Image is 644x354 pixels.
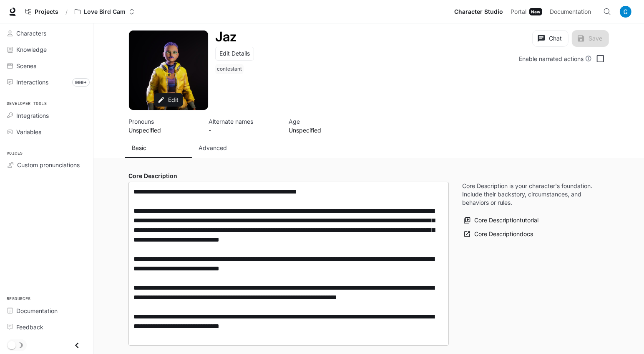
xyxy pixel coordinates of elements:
[209,126,279,135] p: -
[16,111,49,120] span: Integrations
[16,78,48,87] span: Interactions
[3,125,90,139] a: Variables
[129,31,208,110] button: Open character avatar dialog
[72,78,90,87] span: 999+
[546,3,597,20] a: Documentation
[532,30,569,47] button: Chat
[62,8,71,16] div: /
[289,117,359,126] p: Age
[507,3,546,20] a: PortalNew
[128,172,449,180] h4: Core Description
[3,158,90,172] a: Custom pronunciations
[132,144,146,152] p: Basic
[16,45,47,54] span: Knowledge
[620,6,631,18] img: User avatar
[454,7,503,17] span: Character Studio
[215,64,245,77] button: Open character details dialog
[529,8,542,15] div: New
[451,3,506,20] a: Character Studio
[550,7,591,17] span: Documentation
[3,26,90,41] a: Characters
[22,3,62,20] a: Go to projects
[617,3,634,20] button: User avatar
[519,54,592,63] div: Enable narrated actions
[462,182,596,207] p: Core Description is your character's foundation. Include their backstory, circumstances, and beha...
[128,126,199,135] p: Unspecified
[129,31,208,110] div: Avatar image
[71,3,138,20] button: Open workspace menu
[16,323,43,331] span: Feedback
[199,144,227,152] p: Advanced
[215,47,254,61] button: Edit Details
[84,8,126,15] p: Love Bird Cam
[128,117,199,126] p: Pronouns
[215,28,236,45] h1: Jaz
[35,8,58,15] span: Projects
[511,7,526,17] span: Portal
[3,42,90,57] a: Knowledge
[217,66,242,72] p: contestant
[128,182,449,346] div: label
[17,160,80,169] span: Custom pronunciations
[209,117,279,126] p: Alternate names
[289,126,359,135] p: Unspecified
[16,61,36,70] span: Scenes
[3,320,90,334] a: Feedback
[599,3,616,20] button: Open Command Menu
[16,306,58,315] span: Documentation
[16,127,41,136] span: Variables
[209,117,279,135] button: Open character details dialog
[3,75,90,89] a: Interactions
[3,59,90,73] a: Scenes
[3,303,90,318] a: Documentation
[68,337,86,354] button: Close drawer
[462,214,541,227] button: Core Descriptiontutorial
[154,93,183,107] button: Edit
[3,108,90,123] a: Integrations
[462,227,535,241] a: Core Descriptiondocs
[128,117,199,135] button: Open character details dialog
[215,64,245,74] span: contestant
[289,117,359,135] button: Open character details dialog
[16,29,46,38] span: Characters
[215,30,236,43] button: Open character details dialog
[8,340,16,349] span: Dark mode toggle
